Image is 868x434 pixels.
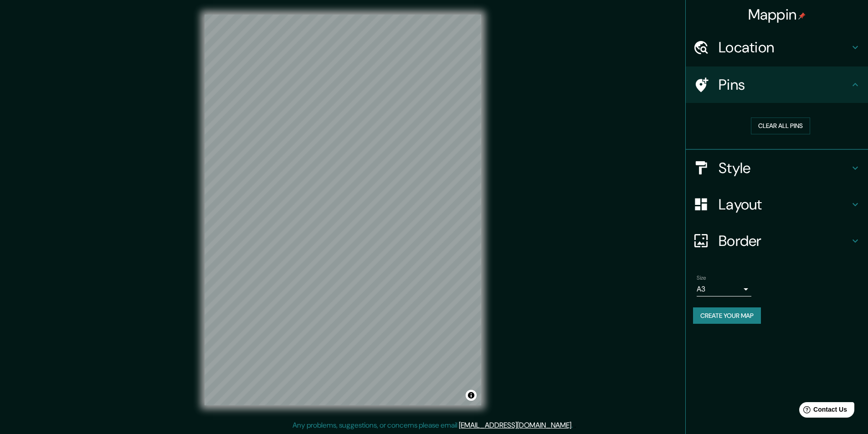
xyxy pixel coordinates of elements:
h4: Mappin [748,5,806,24]
div: . [574,420,576,431]
div: Border [686,223,868,259]
button: Clear all pins [751,117,810,134]
iframe: Help widget launcher [787,398,858,424]
h4: Layout [719,195,850,214]
img: pin-icon.png [798,12,806,20]
button: Toggle attribution [466,390,477,401]
div: Location [686,29,868,66]
h4: Border [719,232,850,250]
h4: Location [719,38,850,56]
a: [EMAIL_ADDRESS][DOMAIN_NAME] [459,420,571,430]
div: Style [686,150,868,186]
div: . [573,420,574,431]
p: Any problems, suggestions, or concerns please email . [293,420,573,431]
canvas: Map [205,15,481,405]
h4: Pins [719,76,850,94]
div: Pins [686,66,868,103]
h4: Style [719,159,850,177]
label: Size [697,274,706,281]
button: Create your map [693,307,761,324]
div: A3 [697,282,751,296]
div: Layout [686,186,868,223]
